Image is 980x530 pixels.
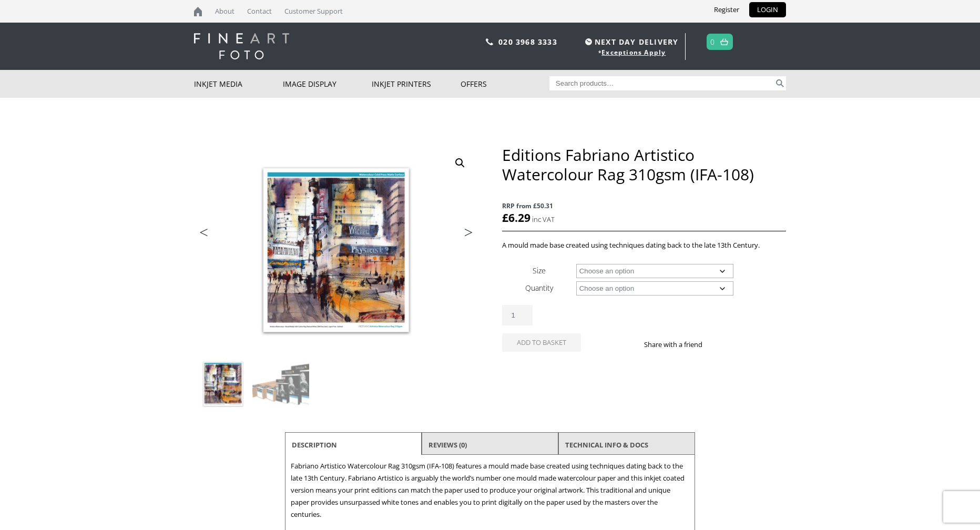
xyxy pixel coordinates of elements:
a: TECHNICAL INFO & DOCS [565,435,648,454]
p: Fabriano Artistico Watercolour Rag 310gsm (IFA-108) features a mould made base created using tech... [291,460,689,521]
img: logo-white.svg [194,33,289,59]
button: Search [774,76,786,90]
a: Inkjet Media [194,70,283,98]
input: Product quantity [502,305,533,325]
img: Editions Fabriano Artistico Watercolour Rag 310gsm (IFA-108) [194,145,478,355]
a: 0 [710,34,715,49]
img: email sharing button [740,340,749,349]
a: Offers [461,70,549,98]
span: £ [502,210,508,225]
a: Inkjet Printers [372,70,461,98]
p: Share with a friend [644,339,715,351]
span: NEXT DAY DELIVERY [583,36,678,48]
a: View full-screen image gallery [451,154,469,172]
img: facebook sharing button [715,340,723,349]
a: Image Display [283,70,372,98]
img: Editions Fabriano Artistico Watercolour Rag 310gsm (IFA-108) [195,355,251,412]
a: LOGIN [749,2,786,17]
img: phone.svg [486,38,493,45]
img: twitter sharing button [728,340,736,349]
label: Quantity [525,283,553,293]
h1: Editions Fabriano Artistico Watercolour Rag 310gsm (IFA-108) [502,145,786,184]
a: Register [706,2,747,17]
a: 020 3968 3333 [498,37,557,47]
input: Search products… [549,76,774,90]
button: Add to basket [502,333,581,352]
span: RRP from £50.31 [502,200,786,212]
img: Editions Fabriano Artistico Watercolour Rag 310gsm (IFA-108) - Image 2 [252,355,309,412]
img: basket.svg [720,38,728,45]
bdi: 6.29 [502,210,530,225]
img: time.svg [585,38,592,45]
label: Size [533,266,546,276]
p: A mould made base created using techniques dating back to the late 13th Century. [502,239,786,251]
a: Exceptions Apply [601,48,666,57]
a: Reviews (0) [428,435,467,454]
a: Description [292,435,337,454]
